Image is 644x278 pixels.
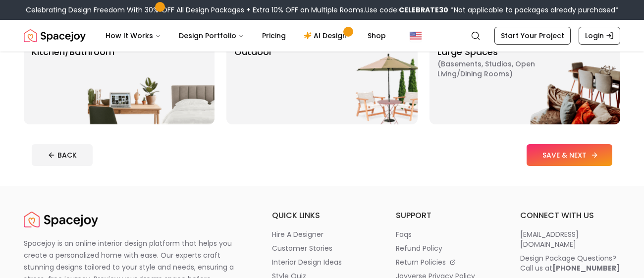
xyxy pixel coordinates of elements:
[579,27,620,45] a: Login
[365,5,448,15] span: Use code:
[520,253,620,273] div: Design Package Questions? Call us at
[437,59,561,79] span: ( Basements, Studios, Open living/dining rooms )
[98,26,394,46] nav: Main
[272,229,372,239] a: hire a designer
[527,144,612,166] button: SAVE & NEXT
[272,243,372,253] a: customer stories
[98,26,169,46] button: How It Works
[552,263,620,273] b: [PHONE_NUMBER]
[254,26,294,46] a: Pricing
[234,45,272,116] p: Outdoor
[399,5,448,15] b: CELEBRATE30
[396,243,496,253] a: refund policy
[272,229,323,239] p: hire a designer
[396,257,496,267] a: return policies
[32,144,93,166] button: BACK
[410,30,422,42] img: United States
[32,45,114,116] p: Kitchen/Bathroom
[494,27,571,45] a: Start Your Project
[272,210,372,222] h6: quick links
[24,210,98,229] a: Spacejoy
[88,37,215,124] img: Kitchen/Bathroom *Euphoria Only
[493,37,620,124] img: Large Spaces *Euphoria Only
[396,210,496,222] h6: support
[437,45,561,116] p: Large Spaces
[171,26,252,46] button: Design Portfolio
[24,210,98,229] img: Spacejoy Logo
[272,257,372,267] a: interior design ideas
[272,257,342,267] p: interior design ideas
[520,253,620,273] a: Design Package Questions?Call us at[PHONE_NUMBER]
[520,229,620,249] a: [EMAIL_ADDRESS][DOMAIN_NAME]
[296,26,358,46] a: AI Design
[448,5,619,15] span: *Not applicable to packages already purchased*
[291,37,418,124] img: Outdoor
[24,26,86,46] img: Spacejoy Logo
[396,229,496,239] a: faqs
[272,243,332,253] p: customer stories
[24,20,620,52] nav: Global
[396,229,412,239] p: faqs
[396,257,446,267] p: return policies
[396,243,442,253] p: refund policy
[360,26,394,46] a: Shop
[24,26,86,46] a: Spacejoy
[26,5,619,15] div: Celebrating Design Freedom With 30% OFF All Design Packages + Extra 10% OFF on Multiple Rooms.
[520,210,620,222] h6: connect with us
